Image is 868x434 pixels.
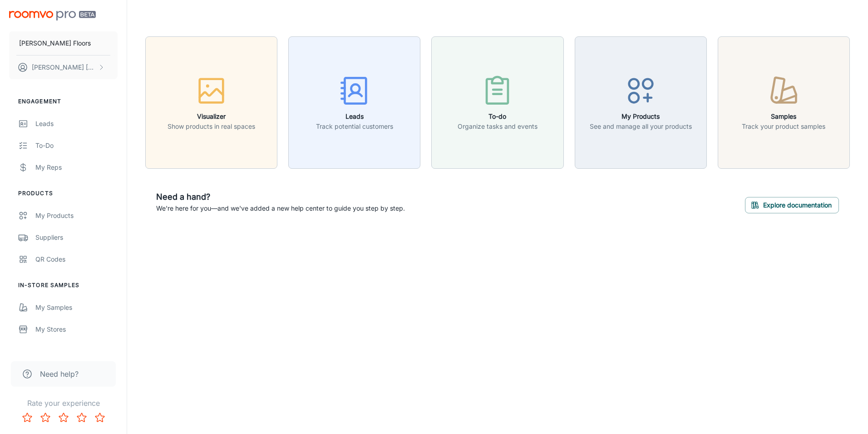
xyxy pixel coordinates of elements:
[35,254,118,264] div: QR Codes
[9,31,118,55] button: [PERSON_NAME] Floors
[9,11,96,20] img: Roomvo PRO Beta
[431,97,563,106] a: To-doOrganize tasks and events
[32,62,96,72] p: [PERSON_NAME] [PERSON_NAME]
[431,36,563,169] button: To-doOrganize tasks and events
[9,56,118,79] button: [PERSON_NAME] [PERSON_NAME]
[156,191,405,203] h6: Need a hand?
[35,211,118,221] div: My Products
[288,36,420,169] button: LeadsTrack potential customers
[35,162,118,172] div: My Reps
[35,232,118,242] div: Suppliers
[575,36,707,169] button: My ProductsSee and manage all your products
[742,111,825,121] h6: Samples
[19,38,91,48] p: [PERSON_NAME] Floors
[742,121,825,131] p: Track your product samples
[145,36,277,169] button: VisualizerShow products in real spaces
[316,121,393,131] p: Track potential customers
[316,111,393,121] h6: Leads
[35,141,118,151] div: To-do
[156,203,405,213] p: We're here for you—and we've added a new help center to guide you step by step.
[168,111,255,121] h6: Visualizer
[590,111,692,121] h6: My Products
[35,119,118,129] div: Leads
[458,121,538,131] p: Organize tasks and events
[458,111,538,121] h6: To-do
[575,97,707,106] a: My ProductsSee and manage all your products
[718,97,850,106] a: SamplesTrack your product samples
[590,121,692,131] p: See and manage all your products
[718,36,850,169] button: SamplesTrack your product samples
[745,200,839,209] a: Explore documentation
[745,197,839,213] button: Explore documentation
[288,97,420,106] a: LeadsTrack potential customers
[168,121,255,131] p: Show products in real spaces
